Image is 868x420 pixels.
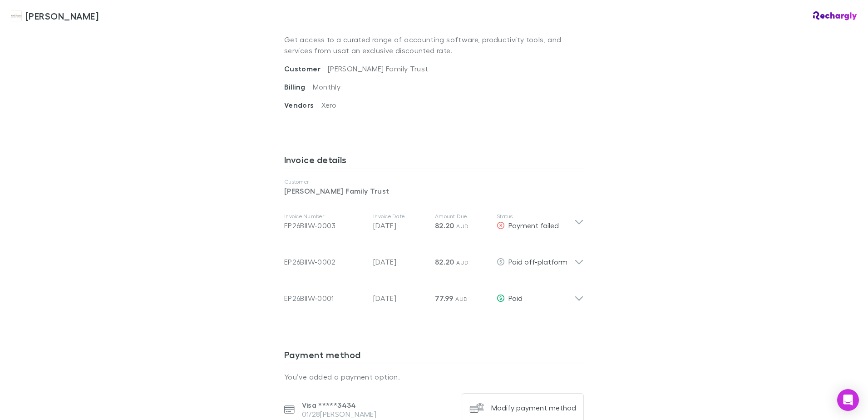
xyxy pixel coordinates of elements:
[313,82,341,91] span: Monthly
[284,256,366,267] div: EP26BIIW-0002
[284,178,584,185] p: Customer
[302,410,377,419] p: 01/28 [PERSON_NAME]
[284,371,584,382] p: You’ve added a payment option.
[277,276,591,313] div: EP26BIIW-0001[DATE]77.99 AUDPaid
[435,221,454,230] span: 82.20
[435,257,454,266] span: 82.20
[284,293,366,304] div: EP26BIIW-0001
[277,240,591,276] div: EP26BIIW-0002[DATE]82.20 AUDPaid off-platform
[491,403,576,412] div: Modify payment method
[284,100,321,110] span: Vendors
[328,64,429,73] span: [PERSON_NAME] Family Trust
[284,213,366,220] p: Invoice Number
[11,10,22,21] img: Hales Douglass's Logo
[321,100,336,109] span: Xero
[284,27,584,63] p: Get access to a curated range of accounting software, productivity tools, and services from us at...
[837,389,859,411] div: Open Intercom Messenger
[508,257,567,266] span: Paid off-platform
[373,220,428,231] p: [DATE]
[373,213,428,220] p: Invoice Date
[284,82,313,91] span: Billing
[497,213,574,220] p: Status
[284,220,366,231] div: EP26BIIW-0003
[284,154,584,169] h3: Invoice details
[284,349,584,364] h3: Payment method
[469,400,484,415] img: Modify payment method's Logo
[456,259,469,266] span: AUD
[456,223,469,230] span: AUD
[277,204,591,240] div: Invoice NumberEP26BIIW-0003Invoice Date[DATE]Amount Due82.20 AUDStatusPayment failed
[25,9,99,23] span: [PERSON_NAME]
[435,294,454,303] span: 77.99
[455,295,468,302] span: AUD
[284,64,328,73] span: Customer
[508,294,523,302] span: Paid
[373,293,428,304] p: [DATE]
[284,185,584,196] p: [PERSON_NAME] Family Trust
[373,256,428,267] p: [DATE]
[813,11,857,20] img: Rechargly Logo
[508,221,559,230] span: Payment failed
[435,213,489,220] p: Amount Due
